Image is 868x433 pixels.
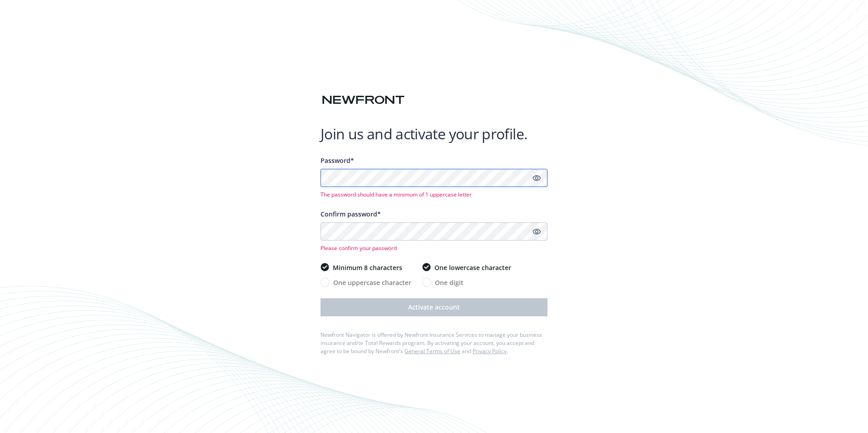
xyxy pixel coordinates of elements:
div: Newfront Navigator is offered by Newfront Insurance Services to manage your business insurance an... [321,331,547,355]
span: Activate account [408,303,460,311]
a: Show password [531,226,542,237]
h1: Join us and activate your profile. [321,125,547,143]
input: Enter a unique password... [321,169,547,187]
span: Confirm password* [321,210,381,218]
span: One lowercase character [434,263,511,272]
a: General Terms of Use [404,347,460,355]
a: Privacy Policy [473,347,507,355]
span: Password* [321,156,354,165]
a: Show password [531,172,542,183]
span: Minimum 8 characters [333,263,402,272]
span: One uppercase character [333,278,411,287]
span: The password should have a minimum of 1 uppercase letter [321,191,547,198]
span: Please confirm your password [321,244,547,252]
input: Confirm your unique password... [321,222,547,241]
img: Newfront logo [321,92,406,108]
span: One digit [435,278,464,287]
button: Activate account [321,298,547,316]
